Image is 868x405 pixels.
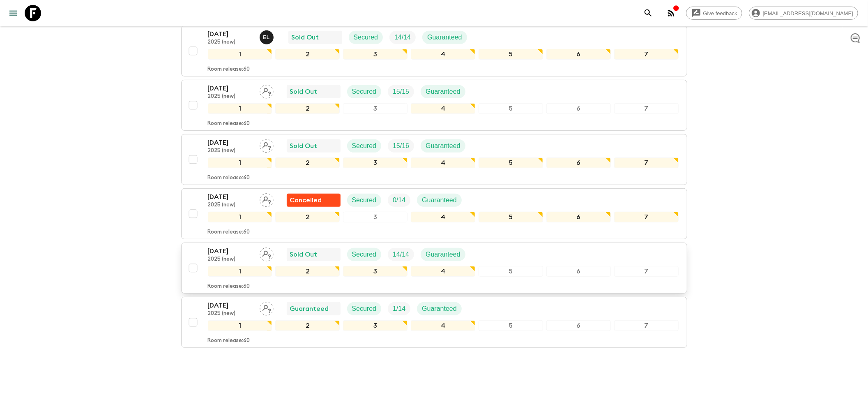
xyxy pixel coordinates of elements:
[352,304,377,314] p: Secured
[208,103,272,114] div: 1
[347,139,382,153] div: Secured
[347,194,382,207] div: Secured
[208,175,250,181] p: Room release: 60
[260,304,274,311] span: Assign pack leader
[614,266,679,277] div: 7
[546,103,611,114] div: 6
[479,103,543,114] div: 5
[411,266,475,277] div: 4
[347,248,382,261] div: Secured
[546,212,611,222] div: 6
[347,85,382,98] div: Secured
[275,157,340,168] div: 2
[208,192,253,202] p: [DATE]
[422,304,457,314] p: Guaranteed
[208,338,250,344] p: Room release: 60
[208,29,253,39] p: [DATE]
[260,87,274,94] span: Assign pack leader
[208,120,250,127] p: Room release: 60
[614,49,679,60] div: 7
[208,229,250,236] p: Room release: 60
[343,103,408,114] div: 3
[352,195,377,205] p: Secured
[181,80,687,131] button: [DATE]2025 (new)Assign pack leaderSold OutSecuredTrip FillGuaranteed1234567Room release:60
[546,157,611,168] div: 6
[275,103,340,114] div: 2
[347,302,382,315] div: Secured
[640,5,656,21] button: search adventures
[427,32,462,42] p: Guaranteed
[479,320,543,331] div: 5
[208,310,253,317] p: 2025 (new)
[208,301,253,310] p: [DATE]
[343,266,408,277] div: 3
[388,139,414,153] div: Trip Fill
[260,250,274,257] span: Assign pack leader
[393,87,409,97] p: 15 / 15
[290,141,318,151] p: Sold Out
[208,212,272,222] div: 1
[426,141,460,151] p: Guaranteed
[749,7,858,20] div: [EMAIL_ADDRESS][DOMAIN_NAME]
[275,49,340,60] div: 2
[479,212,543,222] div: 5
[260,141,274,148] span: Assign pack leader
[208,246,253,256] p: [DATE]
[393,141,409,151] p: 15 / 16
[208,66,250,73] p: Room release: 60
[181,134,687,185] button: [DATE]2025 (new)Assign pack leaderSold OutSecuredTrip FillGuaranteed1234567Room release:60
[388,302,410,315] div: Trip Fill
[614,212,679,222] div: 7
[411,157,475,168] div: 4
[479,266,543,277] div: 5
[699,10,742,16] span: Give feedback
[181,297,687,348] button: [DATE]2025 (new)Assign pack leaderGuaranteedSecuredTrip FillGuaranteed1234567Room release:60
[422,195,457,205] p: Guaranteed
[181,25,687,76] button: [DATE]2025 (new)Eleonora LongobardiSold OutSecuredTrip FillGuaranteed1234567Room release:60
[5,5,21,21] button: menu
[208,256,253,263] p: 2025 (new)
[208,148,253,154] p: 2025 (new)
[181,243,687,294] button: [DATE]2025 (new)Assign pack leaderSold OutSecuredTrip FillGuaranteed1234567Room release:60
[354,32,378,42] p: Secured
[208,138,253,148] p: [DATE]
[546,49,611,60] div: 6
[411,320,475,331] div: 4
[208,39,253,46] p: 2025 (new)
[260,196,274,202] span: Assign pack leader
[388,194,410,207] div: Trip Fill
[275,320,340,331] div: 2
[208,202,253,208] p: 2025 (new)
[352,141,377,151] p: Secured
[208,93,253,100] p: 2025 (new)
[758,10,858,16] span: [EMAIL_ADDRESS][DOMAIN_NAME]
[208,266,272,277] div: 1
[686,7,742,20] a: Give feedback
[290,304,329,314] p: Guaranteed
[343,157,408,168] div: 3
[546,266,611,277] div: 6
[275,212,340,222] div: 2
[208,157,272,168] div: 1
[479,49,543,60] div: 5
[388,248,414,261] div: Trip Fill
[287,194,341,207] div: Flash Pack cancellation
[352,250,377,259] p: Secured
[546,320,611,331] div: 6
[614,157,679,168] div: 7
[343,212,408,222] div: 3
[389,31,416,44] div: Trip Fill
[426,87,460,97] p: Guaranteed
[393,195,405,205] p: 0 / 14
[208,320,272,331] div: 1
[260,30,275,44] button: EL
[343,320,408,331] div: 3
[349,31,383,44] div: Secured
[208,83,253,93] p: [DATE]
[343,49,408,60] div: 3
[614,103,679,114] div: 7
[393,250,409,259] p: 14 / 14
[290,195,322,205] p: Cancelled
[393,304,405,314] p: 1 / 14
[479,157,543,168] div: 5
